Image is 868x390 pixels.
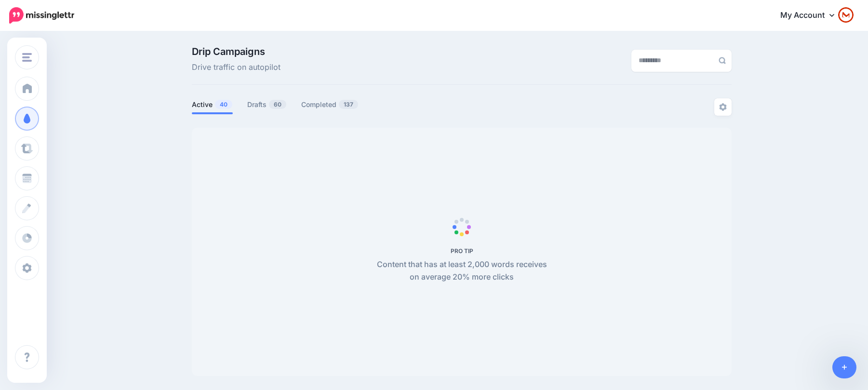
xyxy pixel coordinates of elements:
h5: PRO TIP [372,247,552,255]
a: Completed137 [301,99,359,110]
img: settings-grey.png [719,103,727,111]
a: Active40 [192,99,233,110]
span: Drip Campaigns [192,47,280,56]
img: menu.png [22,53,32,62]
a: My Account [771,4,854,27]
span: Drive traffic on autopilot [192,61,280,74]
span: 40 [215,100,232,109]
p: Content that has at least 2,000 words receives on average 20% more clicks [372,258,552,283]
a: Drafts60 [247,99,287,110]
img: Missinglettr [9,7,74,24]
span: 137 [339,100,358,109]
img: search-grey-6.png [719,57,726,64]
span: 60 [269,100,286,109]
